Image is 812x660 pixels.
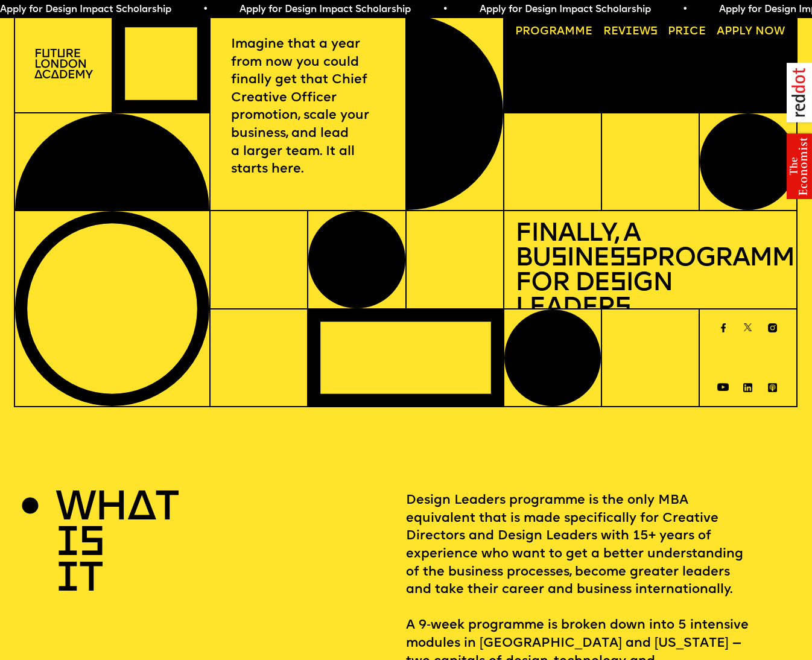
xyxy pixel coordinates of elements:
[557,26,565,37] span: a
[56,492,121,598] h2: WHAT IS IT
[711,21,791,43] a: Apply now
[610,271,626,297] span: s
[510,21,598,43] a: Programme
[442,5,448,14] span: •
[231,36,385,179] p: Imagine that a year from now you could finally get that Chief Creative Officer promotion, scale y...
[515,223,785,322] h1: Finally, a Bu ine Programme for De ign Leader
[615,296,630,322] span: s
[609,246,641,272] span: ss
[551,246,566,272] span: s
[597,21,663,43] a: Reviews
[662,21,712,43] a: Price
[203,5,208,14] span: •
[682,5,688,14] span: •
[717,26,725,37] span: A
